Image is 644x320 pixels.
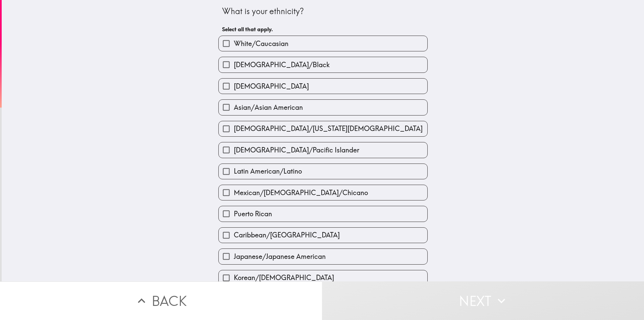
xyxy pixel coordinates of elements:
[219,100,427,115] button: Asian/Asian American
[234,145,359,155] span: [DEMOGRAPHIC_DATA]/Pacific Islander
[222,6,424,17] div: What is your ethnicity?
[322,281,644,320] button: Next
[219,142,427,157] button: [DEMOGRAPHIC_DATA]/Pacific Islander
[234,60,330,70] span: [DEMOGRAPHIC_DATA]/Black
[234,82,309,91] span: [DEMOGRAPHIC_DATA]
[219,228,427,243] button: Caribbean/[GEOGRAPHIC_DATA]
[234,103,303,112] span: Asian/Asian American
[219,270,427,285] button: Korean/[DEMOGRAPHIC_DATA]
[219,249,427,264] button: Japanese/Japanese American
[219,36,427,51] button: White/Caucasian
[234,273,334,282] span: Korean/[DEMOGRAPHIC_DATA]
[234,124,423,133] span: [DEMOGRAPHIC_DATA]/[US_STATE][DEMOGRAPHIC_DATA]
[219,164,427,179] button: Latin American/Latino
[234,188,368,197] span: Mexican/[DEMOGRAPHIC_DATA]/Chicano
[219,79,427,94] button: [DEMOGRAPHIC_DATA]
[234,252,326,261] span: Japanese/Japanese American
[234,209,272,219] span: Puerto Rican
[234,167,302,176] span: Latin American/Latino
[234,39,288,48] span: White/Caucasian
[219,57,427,72] button: [DEMOGRAPHIC_DATA]/Black
[219,185,427,200] button: Mexican/[DEMOGRAPHIC_DATA]/Chicano
[219,121,427,136] button: [DEMOGRAPHIC_DATA]/[US_STATE][DEMOGRAPHIC_DATA]
[219,206,427,221] button: Puerto Rican
[234,230,340,240] span: Caribbean/[GEOGRAPHIC_DATA]
[222,26,424,33] h6: Select all that apply.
